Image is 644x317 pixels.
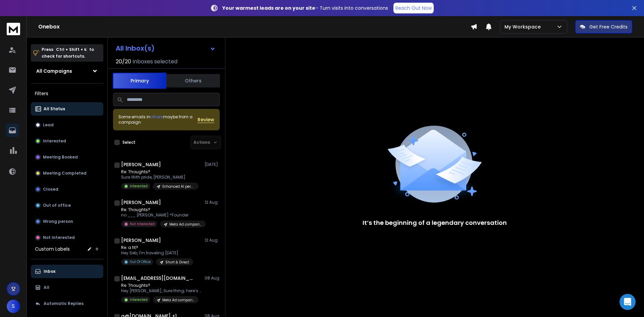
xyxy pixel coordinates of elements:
[121,245,193,250] p: Re: a fit?
[222,5,388,11] p: – Turn visits into conversations
[7,300,20,313] button: S
[43,154,78,160] p: Meeting Booked
[205,238,220,243] p: 12 Aug
[44,106,65,112] p: All Status
[116,45,155,52] h1: All Inbox(s)
[121,199,161,206] h1: [PERSON_NAME]
[121,288,202,294] p: Hey [PERSON_NAME], Sure thing; here’s the
[222,5,315,11] strong: Your warmest leads are on your site
[121,175,199,180] p: Sure With pride, [PERSON_NAME]
[132,58,177,66] h3: Inboxes selected
[116,58,131,66] span: 20 / 20
[38,23,471,31] h1: Onebox
[31,231,103,244] button: Not Interested
[43,235,75,240] p: Not Interested
[35,246,70,252] h3: Custom Labels
[393,3,434,13] a: Reach Out Now
[130,297,148,302] p: Interested
[205,275,220,281] p: 08 Aug
[31,150,103,164] button: Meeting Booked
[44,269,55,274] p: Inbox
[575,20,632,34] button: Get Free Credits
[31,297,103,310] button: Automatic Replies
[121,283,202,288] p: Re: Thoughts?
[121,250,193,256] p: Hey Seb, I'm traveling [DATE]
[43,122,54,128] p: Lead
[169,222,202,227] p: Meta Ad comparison
[198,116,214,123] button: Review
[7,23,20,35] img: logo
[121,237,161,244] h1: [PERSON_NAME]
[166,73,220,88] button: Others
[121,161,161,168] h1: [PERSON_NAME]
[165,260,189,265] p: Short & Direct
[43,187,58,192] p: Closed
[43,171,87,176] p: Meeting Completed
[42,46,94,60] p: Press to check for shortcuts.
[620,294,636,310] div: Open Intercom Messenger
[31,183,103,196] button: Closed
[150,114,163,120] span: others
[121,212,202,218] p: no ___ [PERSON_NAME] *Founder
[31,199,103,212] button: Out of office
[504,23,543,30] p: My Workspace
[44,301,84,306] p: Automatic Replies
[162,298,195,303] p: Meta Ad comparison
[31,102,103,116] button: All Status
[31,134,103,148] button: Interested
[110,42,221,55] button: All Inbox(s)
[36,68,72,74] h1: All Campaigns
[122,140,136,145] label: Select
[31,89,103,98] h3: Filters
[162,184,195,189] p: Enhanced AI personalization
[205,200,220,205] p: 12 Aug
[589,23,628,30] p: Get Free Credits
[43,219,73,224] p: Wrong person
[31,167,103,180] button: Meeting Completed
[121,275,195,281] h1: [EMAIL_ADDRESS][DOMAIN_NAME]
[31,64,103,78] button: All Campaigns
[130,221,155,227] p: Not Interested
[118,114,198,125] div: Some emails in maybe from a campaign
[44,285,49,290] p: All
[130,259,151,264] p: Out Of Office
[43,138,66,144] p: Interested
[55,46,88,53] span: Ctrl + Shift + k
[363,218,507,228] p: It’s the beginning of a legendary conversation
[31,265,103,278] button: Inbox
[31,215,103,228] button: Wrong person
[205,162,220,167] p: [DATE]
[43,203,71,208] p: Out of office
[121,169,199,175] p: Re: Thoughts?
[31,281,103,294] button: All
[395,5,432,11] p: Reach Out Now
[121,207,202,212] p: Re: Thoughts?
[130,184,148,189] p: Interested
[113,73,166,89] button: Primary
[31,118,103,132] button: Lead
